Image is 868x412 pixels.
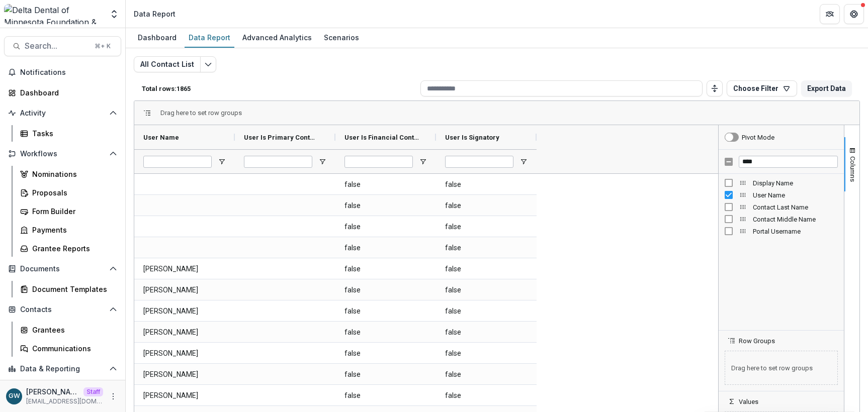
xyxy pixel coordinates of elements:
[20,150,105,158] span: Workflows
[445,156,513,168] input: User Is Signatory Filter Input
[143,364,226,385] span: [PERSON_NAME]
[20,365,105,373] span: Data & Reporting
[16,340,121,357] a: Communications
[445,343,528,364] span: false
[725,351,838,385] span: Drag here to set row groups
[143,280,226,300] span: [PERSON_NAME]
[20,68,117,77] span: Notifications
[4,146,121,162] button: Open Workflows
[719,225,844,237] div: Portal Username Column
[719,345,844,391] div: Row Groups
[344,301,427,322] span: false
[739,398,758,405] span: Values
[719,189,844,201] div: User Name Column
[719,213,844,225] div: Contact Middle Name Column
[16,184,121,201] a: Proposals
[134,9,176,19] div: Data Report
[445,385,528,406] span: false
[753,191,838,199] span: User Name
[26,386,79,397] p: [PERSON_NAME]
[344,280,427,300] span: false
[185,28,234,48] a: Data Report
[344,238,427,258] span: false
[318,158,326,166] button: Open Filter Menu
[16,125,121,142] a: Tasks
[727,80,797,96] button: Choose Filter
[130,7,180,21] nav: breadcrumb
[26,397,103,406] p: [EMAIL_ADDRESS][DOMAIN_NAME]
[200,56,216,72] button: Edit selected report
[16,222,121,238] a: Payments
[445,217,528,237] span: false
[719,177,844,189] div: Display Name Column
[344,343,427,364] span: false
[32,225,113,235] div: Payments
[4,4,103,24] img: Delta Dental of Minnesota Foundation & Community Giving logo
[218,158,226,166] button: Open Filter Menu
[4,105,121,121] button: Open Activity
[344,385,427,406] span: false
[344,134,419,141] span: User Is Financial Contact
[4,301,121,318] button: Open Contacts
[344,259,427,279] span: false
[32,169,113,179] div: Nominations
[32,187,113,198] div: Proposals
[344,195,427,216] span: false
[820,4,840,24] button: Partners
[753,228,838,235] span: Portal Username
[753,216,838,223] span: Contact Middle Name
[134,30,181,45] div: Dashboard
[107,4,121,24] button: Open entity switcher
[445,195,528,216] span: false
[445,174,528,195] span: false
[143,301,226,322] span: [PERSON_NAME]
[320,30,363,45] div: Scenarios
[320,28,363,48] a: Scenarios
[844,4,864,24] button: Get Help
[20,87,113,98] div: Dashboard
[4,84,121,101] a: Dashboard
[32,206,113,217] div: Form Builder
[16,240,121,257] a: Grantee Reports
[244,134,318,141] span: User Is Primary Contact
[742,134,774,141] div: Pivot Mode
[419,158,427,166] button: Open Filter Menu
[134,28,181,48] a: Dashboard
[32,243,113,254] div: Grantee Reports
[849,156,856,182] span: Columns
[4,36,121,56] button: Search...
[20,305,105,314] span: Contacts
[707,80,723,96] button: Toggle auto height
[9,393,20,399] div: Grace Willig
[445,238,528,258] span: false
[143,322,226,343] span: [PERSON_NAME]
[739,156,838,168] input: Filter Columns Input
[445,301,528,322] span: false
[753,203,838,211] span: Contact Last Name
[185,30,234,45] div: Data Report
[143,134,179,141] span: User Name
[719,201,844,213] div: Contact Last Name Column
[445,322,528,343] span: false
[20,109,105,118] span: Activity
[739,337,775,345] span: Row Groups
[107,390,119,402] button: More
[16,166,121,182] a: Nominations
[134,56,201,72] button: All Contact List
[20,265,105,273] span: Documents
[16,203,121,220] a: Form Builder
[445,364,528,385] span: false
[143,156,212,168] input: User Name Filter Input
[25,41,89,51] span: Search...
[160,109,242,117] div: Row Groups
[4,261,121,277] button: Open Documents
[344,217,427,237] span: false
[143,343,226,364] span: [PERSON_NAME]
[238,30,316,45] div: Advanced Analytics
[32,128,113,139] div: Tasks
[244,156,312,168] input: User Is Primary Contact Filter Input
[344,156,413,168] input: User Is Financial Contact Filter Input
[143,259,226,279] span: [PERSON_NAME]
[719,177,844,237] div: Column List 5 Columns
[4,64,121,80] button: Notifications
